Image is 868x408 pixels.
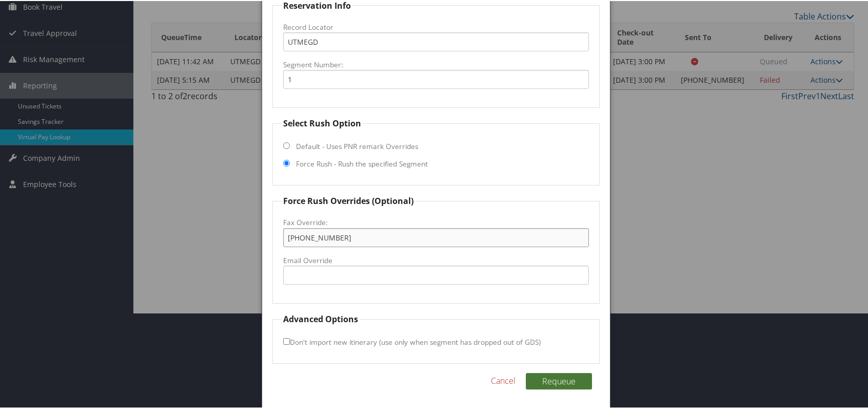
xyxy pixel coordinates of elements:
[283,254,589,265] label: Email Override
[282,312,360,324] legend: Advanced Options
[491,374,516,386] a: Cancel
[283,216,589,227] label: Fax Override:
[283,331,541,350] label: Don't import new itinerary (use only when segment has dropped out of GDS)
[282,116,363,128] legend: Select Rush Option
[283,59,589,69] label: Segment Number:
[526,372,592,388] button: Requeue
[283,21,589,31] label: Record Locator
[282,194,415,206] legend: Force Rush Overrides (Optional)
[296,140,418,151] label: Default - Uses PNR remark Overrides
[283,337,290,344] input: Don't import new itinerary (use only when segment has dropped out of GDS)
[296,158,428,168] label: Force Rush - Rush the specified Segment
